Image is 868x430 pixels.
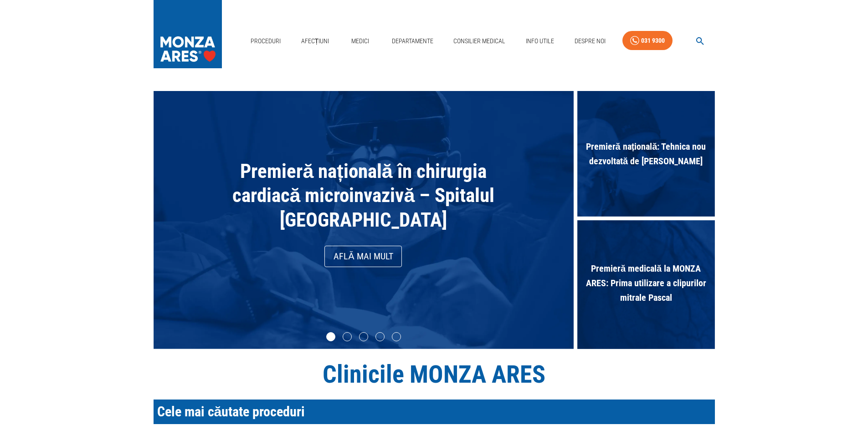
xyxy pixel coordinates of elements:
a: Consilier Medical [450,32,509,51]
span: Premieră medicală la MONZA ARES: Prima utilizare a clipurilor mitrale Pascal [577,257,715,309]
li: slide item 5 [392,332,401,341]
a: Află mai mult [324,246,402,267]
li: slide item 4 [375,332,385,341]
a: Info Utile [522,32,558,51]
li: slide item 1 [326,332,335,341]
span: Cele mai căutate proceduri [157,404,305,420]
a: Medici [346,32,375,51]
a: 031 9300 [622,31,673,51]
div: 031 9300 [641,35,665,46]
a: Despre Noi [571,32,609,51]
div: Premieră națională: Tehnica nou dezvoltată de [PERSON_NAME] [577,91,715,220]
li: slide item 3 [359,332,368,341]
a: Proceduri [247,32,284,51]
div: Premieră medicală la MONZA ARES: Prima utilizare a clipurilor mitrale Pascal [577,220,715,349]
a: Afecțiuni [298,32,333,51]
span: Premieră națională în chirurgia cardiacă microinvazivă – Spitalul [GEOGRAPHIC_DATA] [232,160,495,231]
h1: Clinicile MONZA ARES [154,360,715,389]
a: Departamente [388,32,437,51]
li: slide item 2 [343,332,352,341]
span: Premieră națională: Tehnica nou dezvoltată de [PERSON_NAME] [577,135,715,173]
